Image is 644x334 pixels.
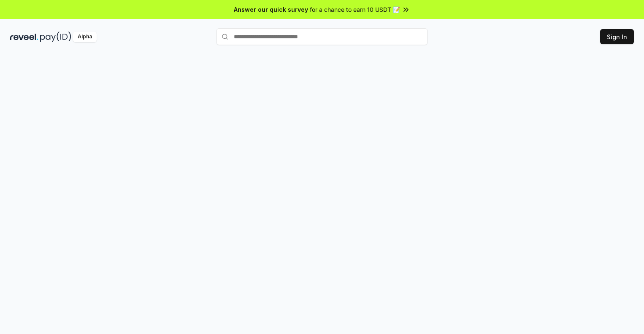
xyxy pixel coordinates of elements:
[10,32,38,42] img: reveel_dark
[40,32,71,42] img: pay_id
[73,32,97,42] div: Alpha
[310,5,400,14] span: for a chance to earn 10 USDT 📝
[600,29,634,44] button: Sign In
[234,5,308,14] span: Answer our quick survey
